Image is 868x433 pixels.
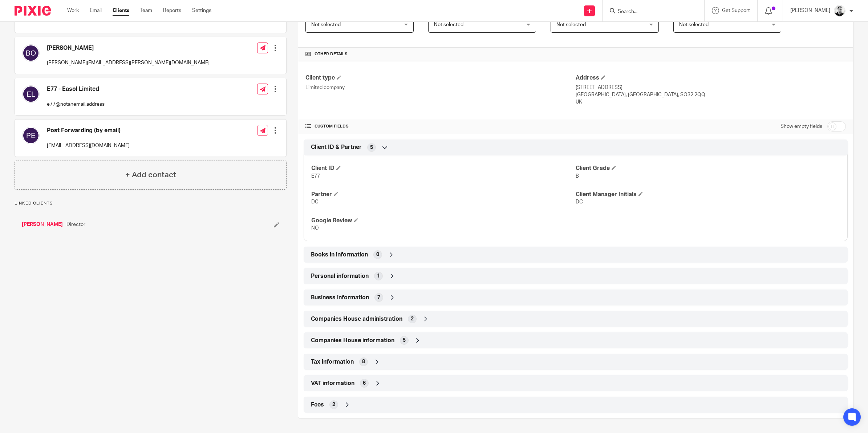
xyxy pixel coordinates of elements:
[47,101,105,108] p: e77@notanemail.address
[403,337,406,344] span: 5
[315,51,348,57] span: Other details
[311,226,319,231] span: NO
[22,127,40,144] img: svg%3E
[576,165,840,172] h4: Client Grade
[411,315,414,323] span: 2
[125,169,176,181] h4: + Add contact
[47,142,130,149] p: [EMAIL_ADDRESS][DOMAIN_NAME]
[311,165,576,172] h4: Client ID
[311,174,320,179] span: E77
[90,7,102,14] a: Email
[311,315,402,323] span: Companies House administration
[22,85,40,103] img: svg%3E
[113,7,129,14] a: Clients
[47,85,105,93] h4: E77 - Easol Limited
[47,127,130,134] h4: Post Forwarding (by email)
[376,251,379,258] span: 0
[576,84,846,91] p: [STREET_ADDRESS]
[163,7,181,14] a: Reports
[556,22,586,27] span: Not selected
[305,74,576,82] h4: Client type
[780,123,822,130] label: Show empty fields
[576,174,579,179] span: B
[576,199,583,205] span: DC
[22,221,63,228] a: [PERSON_NAME]
[311,337,394,344] span: Companies House information
[834,5,845,17] img: Dave_2025.jpg
[305,124,576,129] h4: CUSTOM FIELDS
[434,22,463,27] span: Not selected
[311,380,354,387] span: VAT information
[311,401,324,409] span: Fees
[15,6,51,16] img: Pixie
[576,74,846,82] h4: Address
[576,98,846,106] p: UK
[192,7,211,14] a: Settings
[311,251,368,259] span: Books in information
[311,272,369,280] span: Personal information
[22,44,40,62] img: svg%3E
[311,217,576,224] h4: Google Review
[576,191,840,198] h4: Client Manager Initials
[311,199,319,205] span: DC
[362,358,365,365] span: 8
[311,143,362,151] span: Client ID & Partner
[363,380,366,387] span: 6
[332,401,335,408] span: 2
[47,59,210,66] p: [PERSON_NAME][EMAIL_ADDRESS][PERSON_NAME][DOMAIN_NAME]
[67,7,79,14] a: Work
[66,221,85,228] span: Director
[722,8,750,13] span: Get Support
[617,9,682,15] input: Search
[576,91,846,98] p: [GEOGRAPHIC_DATA], [GEOGRAPHIC_DATA], SO32 2QQ
[679,22,709,27] span: Not selected
[311,358,354,366] span: Tax information
[311,294,369,302] span: Business information
[370,144,373,151] span: 5
[311,22,341,27] span: Not selected
[377,272,380,280] span: 1
[377,294,380,301] span: 7
[790,7,830,14] p: [PERSON_NAME]
[311,191,576,198] h4: Partner
[15,201,287,206] p: Linked clients
[47,44,210,52] h4: [PERSON_NAME]
[140,7,152,14] a: Team
[305,84,576,91] p: Limited company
